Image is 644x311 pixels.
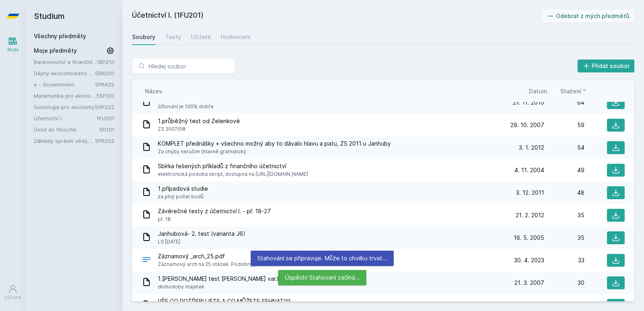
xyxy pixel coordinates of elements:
h2: Účetnictví I. (1FU201) [132,10,542,23]
a: 5EN200 [95,70,114,76]
span: Záznamový _arch_25.pdf [158,252,314,260]
a: Hodnocení [221,29,250,45]
span: Janhubová- 2. test (varianta J6) [158,230,246,238]
span: 21. 3. 2007 [514,279,544,287]
div: Testy [165,33,181,41]
span: Záznamový arch na 25 otázek. Podobný je i na závěrečném testu. [158,260,314,268]
span: Stažení [560,87,581,95]
span: 1.případová studie [158,185,208,193]
span: účtování je 100% dobře [158,103,258,111]
div: 59 [544,121,584,129]
div: Úspěch! Stahovaní začíná… [278,270,366,285]
a: 5PR202 [95,138,114,144]
span: 3. 12. 2011 [516,189,544,197]
a: Matematika pro ekonomy (Matematika A) [34,92,96,100]
a: e - Government [34,80,95,89]
span: 3. 1. 2012 [519,144,544,152]
a: Uživatel [2,280,24,305]
span: 21. 2. 2012 [516,211,544,219]
div: 33 [544,256,584,264]
span: LS [DATE] [158,238,246,246]
div: 30 [544,279,584,287]
button: Stažení [560,87,588,95]
a: Úvod do filosofie [34,126,99,134]
span: 1.průběžný test od Zelenkové [158,117,240,125]
span: 29. 10. 2007 [510,121,544,129]
a: Dějiny ekonomického myšlení [34,69,95,77]
span: př. 18 [158,215,271,223]
a: 55F100 [96,93,114,99]
span: za plný počet bodů [158,193,208,201]
div: Hodnocení [221,33,250,41]
span: Za chyby neručim (hlavně gramatický : [158,148,391,156]
a: 1FU201 [97,115,114,122]
span: 16. 5. 2005 [514,234,544,242]
div: Soubory [132,33,155,41]
a: 1BP210 [97,59,114,65]
a: Study [2,32,24,57]
button: Odebrat z mých předmětů [542,10,635,23]
div: Uživatel [4,295,21,301]
div: 49 [544,166,584,174]
div: Study [7,47,19,53]
button: Název [145,87,162,95]
span: 4. 11. 2004 [514,166,544,174]
div: Stahování se připravuje. Může to chvilku trvat… [251,251,394,266]
div: 54 [544,144,584,152]
button: Přidat soubor [578,60,635,72]
a: Bankovnictví a finanční instituce [34,58,97,66]
span: Moje předměty [34,47,77,55]
span: elektronická podoba skript, dostupná na [URL][DOMAIN_NAME] [158,170,308,178]
span: Závěrečné testy z účetnictví I. - př. 18-27 [158,207,271,215]
span: dlohodoby majetek [158,283,281,291]
span: KOMPLET přednášky + všechno možný aby to dávalo hlavu a patu, ZS 2011 u Janhuby [158,140,391,148]
a: Soubory [132,29,155,45]
a: 5PR425 [95,81,114,88]
span: 30. 4. 2023 [514,256,544,264]
div: 64 [544,99,584,107]
div: Učitelé [191,33,211,41]
a: Všechny předměty [34,33,86,39]
span: 1.[PERSON_NAME] test [PERSON_NAME] var.B [158,275,281,283]
a: Testy [165,29,181,45]
div: PDF [142,255,151,266]
a: 5FI101 [99,126,114,133]
span: VŠE CO POTŘEBUJETE A CO MŮŽETE SEHNAT!!!! [158,297,336,305]
div: 48 [544,189,584,197]
a: Účetnictví I. [34,114,97,122]
div: 35 [544,234,584,242]
span: Sbírka řešených příkladů z finančního účetnictví [158,162,308,170]
span: 27. 11. 2010 [513,99,544,107]
div: 35 [544,211,584,219]
span: ZS 2007/08 [158,125,240,133]
a: Učitelé [191,29,211,45]
input: Hledej soubor [132,58,235,74]
a: Sociologie pro ekonomy [34,103,95,111]
a: Základy správní vědy,správního práva a organizace veř.správy [34,137,95,145]
button: Datum [529,87,547,95]
a: 5HP222 [95,104,114,110]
